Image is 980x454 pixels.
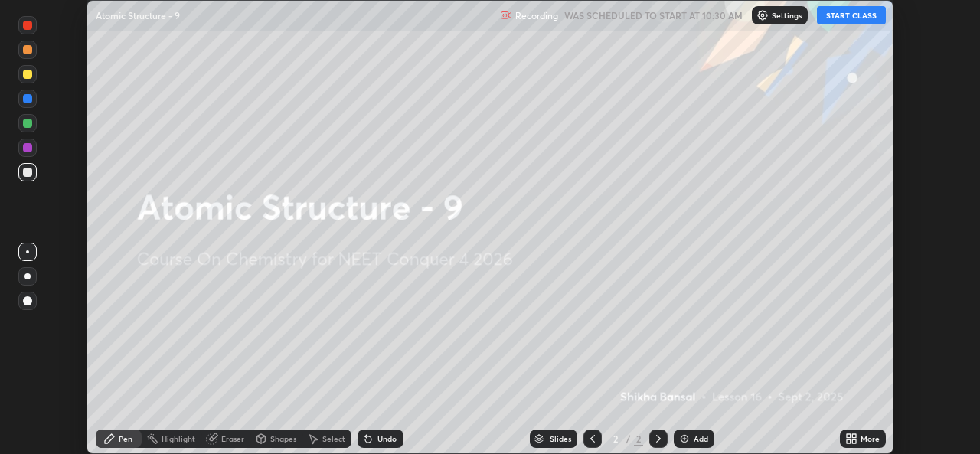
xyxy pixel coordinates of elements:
div: 2 [608,434,623,443]
p: Atomic Structure - 9 [96,9,180,21]
div: Undo [377,435,397,443]
img: class-settings-icons [756,9,769,21]
div: / [626,434,631,443]
img: add-slide-button [678,433,691,445]
div: Highlight [162,435,195,443]
img: recording.375f2c34.svg [500,9,512,21]
div: Select [322,435,345,443]
p: Settings [772,11,802,19]
h5: WAS SCHEDULED TO START AT 10:30 AM [564,8,743,22]
p: Recording [515,10,558,21]
div: Shapes [270,435,296,443]
div: Pen [119,435,132,443]
div: More [861,435,880,443]
div: Eraser [221,435,244,443]
div: Slides [550,435,571,443]
button: START CLASS [817,6,886,24]
div: 2 [634,432,643,446]
div: Add [694,435,708,443]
